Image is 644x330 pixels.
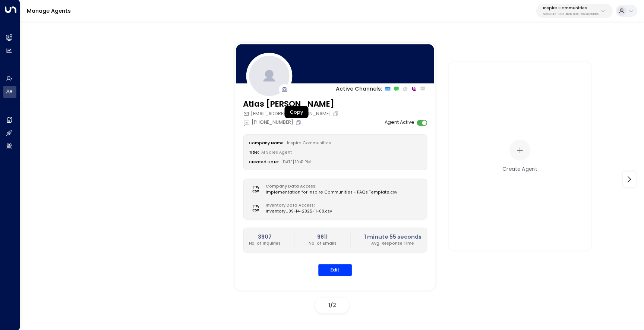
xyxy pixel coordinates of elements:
[328,301,330,309] span: 1
[249,159,280,165] label: Created Date:
[502,165,537,173] div: Create Agent
[249,241,281,247] p: No. of Inquiries
[261,150,292,155] span: AI Sales Agent
[266,208,332,214] span: inventory_09-14-2025-11-00.csv
[336,85,382,93] p: Active Channels:
[27,7,71,15] a: Manage Agents
[309,233,337,241] h2: 9611
[287,141,331,146] span: Inspire Communities
[243,111,340,118] div: [EMAIL_ADDRESS][DOMAIN_NAME]
[249,233,281,241] h2: 3907
[295,120,303,126] button: Copy
[243,98,340,110] h3: Atlas [PERSON_NAME]
[543,13,599,16] p: 5ac0484e-0702-4bbb-8380-6168aea91a66
[243,119,303,126] div: [PHONE_NUMBER]
[333,301,336,309] span: 2
[281,159,311,165] span: [DATE] 10:41 PM
[266,183,394,189] label: Company Data Access:
[333,111,340,117] button: Copy
[364,233,422,241] h2: 1 minute 55 seconds
[285,106,309,118] div: Copy
[249,141,285,146] label: Company Name:
[543,6,599,10] p: Inspire Communities
[266,190,397,196] span: Implementation for Inspire Communities - FAQs Template.csv
[266,202,329,208] label: Inventory Data Access:
[536,4,613,18] button: Inspire Communities5ac0484e-0702-4bbb-8380-6168aea91a66
[385,119,414,126] label: Agent Active
[309,241,337,247] p: No. of Emails
[364,241,422,247] p: Avg. Response Time
[249,150,259,155] label: Title:
[315,298,349,313] div: /
[318,264,352,276] button: Edit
